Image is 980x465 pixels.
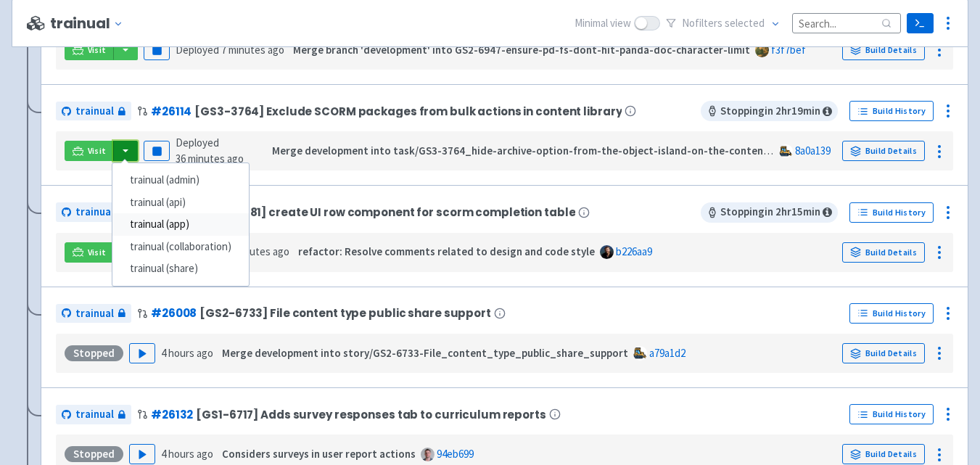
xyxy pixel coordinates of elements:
time: 4 hours ago [161,346,213,360]
a: trainual [56,102,131,121]
a: a79a1d2 [649,346,685,360]
a: trainual (api) [112,192,249,214]
span: Deployed [176,43,284,57]
span: [GS2-6733] File content type public share support [199,307,491,319]
span: [GS3-3681] create UI row component for scorm completion table [199,206,575,218]
a: Visit [65,141,114,161]
a: Terminal [907,13,934,33]
button: trainual [50,15,129,32]
a: Build Details [842,444,925,464]
a: 94eb699 [437,447,474,461]
span: Visit [88,44,107,56]
strong: refactor: Resolve comments related to design and code style [298,244,595,258]
a: #26008 [151,305,197,321]
span: Visit [88,247,107,258]
span: Minimal view [575,15,631,32]
a: trainual (admin) [112,169,249,192]
div: Stopped [65,345,123,361]
a: trainual [56,405,131,424]
button: Pause [144,141,170,161]
input: Search... [792,13,901,33]
a: Build History [849,101,934,121]
span: No filter s [682,15,765,32]
span: trainual [75,204,114,221]
time: 40 minutes ago [221,244,289,258]
span: Stopping in 2 hr 19 min [701,101,838,121]
button: Pause [144,40,170,60]
a: Build Details [842,141,925,161]
time: 36 minutes ago [176,152,244,165]
a: Build Details [842,242,925,263]
strong: Merge development into story/GS2-6733-File_content_type_public_share_support [222,346,628,360]
a: Visit [65,242,114,263]
strong: Merge development into task/GS3-3764_hide-archive-option-from-the-object-island-on-the-content-pa... [272,144,876,157]
a: 8a0a139 [795,144,831,157]
a: trainual (collaboration) [112,236,249,258]
a: Build History [849,303,934,324]
span: trainual [75,406,114,423]
a: trainual [56,202,131,222]
span: trainual [75,305,114,322]
span: [GS1-6717] Adds survey responses tab to curriculum reports [196,408,545,421]
button: Play [129,444,155,464]
button: Play [129,343,155,363]
time: 4 hours ago [161,447,213,461]
a: trainual (app) [112,213,249,236]
a: trainual [56,304,131,324]
a: Build Details [842,343,925,363]
strong: Considers surveys in user report actions [222,447,416,461]
a: Build History [849,404,934,424]
a: trainual (share) [112,258,249,280]
span: [GS3-3764] Exclude SCORM packages from bulk actions in content library [194,105,622,118]
strong: Merge branch 'development' into GS2-6947-ensure-pd-fs-dont-hit-panda-doc-character-limit [293,43,750,57]
a: Visit [65,40,114,60]
span: Visit [88,145,107,157]
time: 7 minutes ago [221,43,284,57]
a: f3f7bef [771,43,806,57]
a: b226aa9 [616,244,652,258]
a: #26114 [151,104,192,119]
span: Stopping in 2 hr 15 min [701,202,838,223]
span: Deployed [176,136,244,166]
div: Stopped [65,446,123,462]
a: Build History [849,202,934,223]
a: Build Details [842,40,925,60]
span: trainual [75,103,114,120]
span: selected [725,16,765,30]
a: #26132 [151,407,193,422]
